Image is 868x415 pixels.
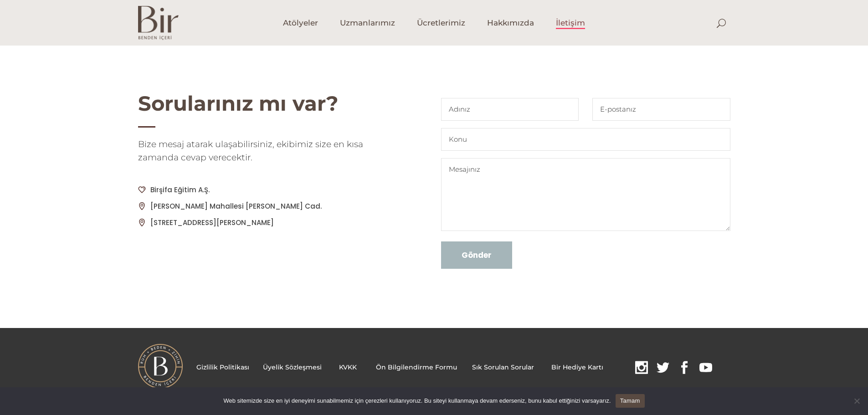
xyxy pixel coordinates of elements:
[417,18,465,28] span: Ücretlerimiz
[140,217,384,228] p: [STREET_ADDRESS][PERSON_NAME]
[472,363,534,371] a: Sık Sorulan Sorular
[852,396,861,405] span: Hayır
[592,98,730,121] input: E-postanız
[441,98,579,121] input: Adınız
[441,241,512,269] input: Gönder
[140,184,384,195] p: Birşifa Eğitim A.Ş.
[441,98,730,269] form: Contact form
[196,363,249,371] a: Gizlilik Politikası
[283,18,318,28] span: Atölyeler
[616,394,645,408] a: Tamam
[140,201,384,212] p: [PERSON_NAME] Mahallesi [PERSON_NAME] Cad.
[340,18,395,28] span: Uzmanlarımız
[551,363,603,371] a: Bir Hediye Kartı
[223,396,611,405] span: Web sitemizde size en iyi deneyimi sunabilmemiz için çerezleri kullanıyoruz. Bu siteyi kullanmaya...
[376,363,457,371] a: Ön Bilgilendirme Formu
[487,18,534,28] span: Hakkımızda
[196,361,719,375] p: .
[556,18,585,28] span: İletişim
[138,138,384,164] h5: Bize mesaj atarak ulaşabilirsiniz, ekibimiz size en kısa zamanda cevap verecektir.
[138,91,384,116] h2: Sorularınız mı var?
[339,363,357,371] a: KVKK
[441,128,730,151] input: Konu
[263,363,322,371] a: Üyelik Sözleşmesi
[138,344,183,389] img: BI%CC%87R-LOGO.png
